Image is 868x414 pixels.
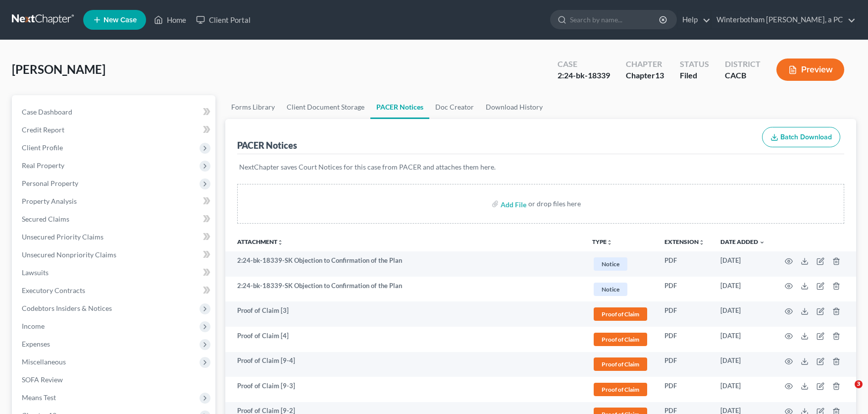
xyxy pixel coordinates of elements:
a: Property Analysis [14,192,215,210]
span: [PERSON_NAME] [12,62,105,76]
td: 2:24-bk-18339-SK Objection to Confirmation of the Plan [225,251,584,277]
a: Attachmentunfold_more [237,238,283,245]
td: Proof of Claim [9-3] [225,377,584,402]
a: Help [677,11,711,29]
a: SOFA Review [14,371,215,389]
span: Expenses [22,340,50,348]
div: Status [680,59,709,70]
span: Proof of Claim [594,383,647,396]
a: Case Dashboard [14,103,215,121]
div: or drop files here [528,199,581,209]
span: Batch Download [780,133,832,141]
a: Winterbotham [PERSON_NAME], a PC [712,11,856,29]
div: Chapter [626,70,664,81]
a: Forms Library [225,95,281,119]
td: [DATE] [713,352,773,377]
td: PDF [657,301,713,327]
td: PDF [657,377,713,402]
span: Unsecured Nonpriority Claims [22,250,116,259]
a: Unsecured Nonpriority Claims [14,246,215,264]
a: Client Document Storage [281,95,370,119]
td: 2:24-bk-18339-SK Objection to Confirmation of the Plan [225,277,584,302]
button: Batch Download [762,127,840,148]
span: Client Profile [22,143,63,152]
button: Preview [776,59,844,81]
a: Extensionunfold_more [664,238,705,245]
input: Search by name... [570,10,661,29]
a: Client Portal [191,11,255,29]
td: PDF [657,277,713,302]
span: Executory Contracts [22,286,85,295]
iframe: Intercom live chat [834,380,858,404]
span: Means Test [22,393,56,402]
i: unfold_more [699,239,705,245]
td: Proof of Claim [4] [225,327,584,352]
td: PDF [657,251,713,277]
span: 13 [655,70,664,80]
a: Executory Contracts [14,282,215,299]
td: [DATE] [713,251,773,277]
a: Lawsuits [14,264,215,282]
div: District [725,59,761,70]
span: New Case [103,16,137,24]
span: Proof of Claim [594,307,647,321]
button: TYPEunfold_more [592,239,613,245]
td: [DATE] [713,277,773,302]
a: Doc Creator [429,95,480,119]
span: 3 [855,380,863,388]
span: Miscellaneous [22,357,66,366]
a: Date Added expand_more [720,238,765,245]
span: Credit Report [22,125,64,134]
span: Secured Claims [22,215,69,223]
span: Proof of Claim [594,357,647,371]
td: [DATE] [713,377,773,402]
span: Codebtors Insiders & Notices [22,304,112,312]
td: [DATE] [713,327,773,352]
div: 2:24-bk-18339 [558,70,610,81]
a: Secured Claims [14,210,215,228]
a: Proof of Claim [592,381,649,398]
i: expand_more [759,239,765,245]
div: Chapter [626,59,664,70]
span: Notice [594,283,627,296]
div: PACER Notices [237,139,297,151]
div: Filed [680,70,709,81]
td: PDF [657,327,713,352]
span: SOFA Review [22,375,63,384]
td: Proof of Claim [3] [225,301,584,327]
span: Case Dashboard [22,108,72,116]
i: unfold_more [607,239,613,245]
a: Proof of Claim [592,331,649,348]
span: Lawsuits [22,268,49,277]
a: Download History [480,95,549,119]
a: Notice [592,281,649,297]
a: PACER Notices [370,95,429,119]
a: Credit Report [14,121,215,139]
span: Real Property [22,161,64,170]
td: [DATE] [713,301,773,327]
a: Proof of Claim [592,356,649,372]
div: CACB [725,70,761,81]
p: NextChapter saves Court Notices for this case from PACER and attaches them here. [239,162,842,172]
span: Proof of Claim [594,333,647,346]
i: unfold_more [277,239,283,245]
a: Proof of Claim [592,306,649,322]
td: Proof of Claim [9-4] [225,352,584,377]
span: Property Analysis [22,197,77,205]
a: Unsecured Priority Claims [14,228,215,246]
a: Home [149,11,191,29]
span: Income [22,322,45,330]
span: Unsecured Priority Claims [22,233,103,241]
td: PDF [657,352,713,377]
span: Personal Property [22,179,78,187]
a: Notice [592,256,649,272]
div: Case [558,59,610,70]
span: Notice [594,257,627,271]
